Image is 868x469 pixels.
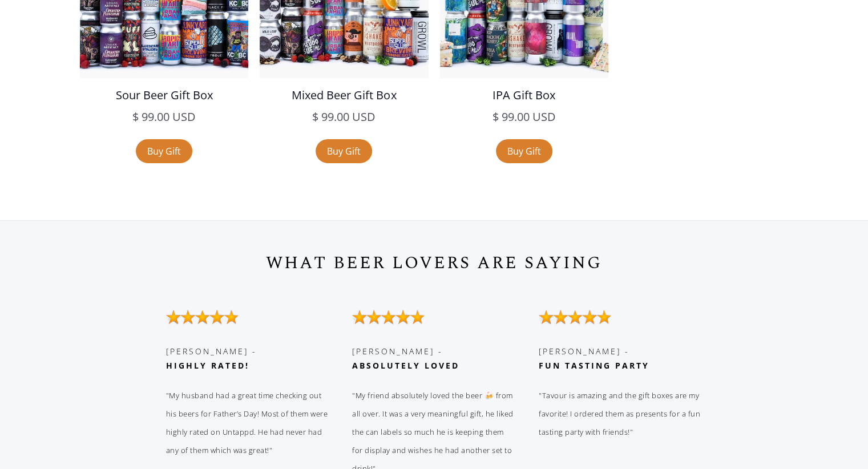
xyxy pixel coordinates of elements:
a: Buy Gift [316,139,372,163]
h1: WHAT BEER LOVERS ARE SAYING [166,249,703,277]
strong: absolutely loved [352,360,459,371]
h5: $ 99.00 USD [80,108,248,126]
h3: [PERSON_NAME] - ‍ [166,344,338,373]
strong: fun tasting party [539,360,649,371]
h5: $ 99.00 USD [260,108,428,126]
h5: $ 99.00 USD [440,108,608,126]
h5: IPA Gift Box [440,87,608,104]
p: "Tavour is amazing and the gift boxes are my favorite! I ordered them as presents for a fun tasti... [539,386,703,441]
p: "My husband had a great time checking out his beers for Father’s Day! Most of them were highly ra... [166,386,330,459]
h5: Sour Beer Gift Box [80,87,248,104]
h3: [PERSON_NAME] - [352,344,524,373]
strong: Highly rated! [166,360,249,371]
a: Buy Gift [496,139,552,163]
h5: Mixed Beer Gift Box [260,87,428,104]
a: Buy Gift [136,139,192,163]
h3: [PERSON_NAME] - [539,344,710,373]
